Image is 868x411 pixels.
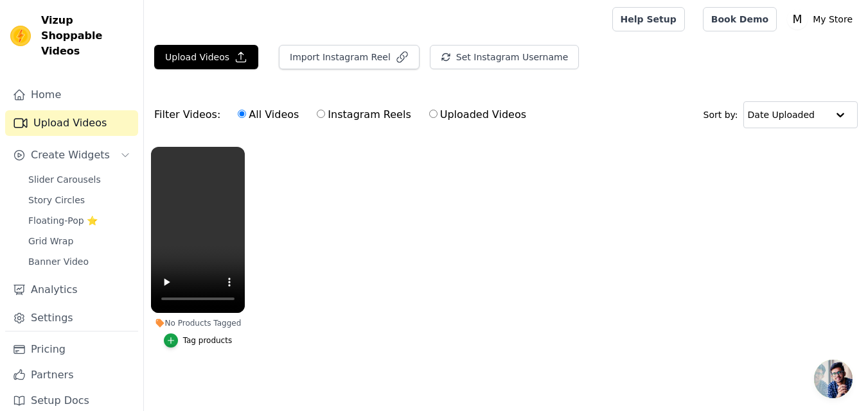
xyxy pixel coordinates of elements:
[279,45,420,69] button: Import Instagram Reel
[164,333,233,348] button: Tag products
[612,7,685,31] a: Help Setup
[21,212,138,230] a: Floating-Pop ⭐
[31,147,110,163] span: Create Widgets
[237,106,299,123] label: All Videos
[28,214,98,227] span: Floating-Pop ⭐
[5,82,138,108] a: Home
[5,362,138,388] a: Partners
[814,360,853,398] div: Open chat
[151,318,245,328] div: No Products Tagged
[429,106,527,123] label: Uploaded Videos
[5,110,138,136] a: Upload Videos
[154,45,258,69] button: Upload Videos
[430,45,579,69] button: Set Instagram Username
[704,101,858,128] div: Sort by:
[154,100,533,130] div: Filter Videos:
[808,8,858,31] p: My Store
[28,255,89,268] span: Banner Video
[41,13,133,59] span: Vizup Shoppable Videos
[5,337,138,362] a: Pricing
[21,253,138,271] a: Banner Video
[238,110,246,118] input: All Videos
[5,305,138,331] a: Settings
[28,173,101,186] span: Slider Carousels
[703,7,777,31] a: Book Demo
[21,232,138,250] a: Grid Wrap
[183,335,233,346] div: Tag products
[787,8,858,31] button: M My Store
[28,194,85,206] span: Story Circles
[317,110,325,118] input: Instagram Reels
[316,106,411,123] label: Instagram Reels
[28,235,73,247] span: Grid Wrap
[21,171,138,189] a: Slider Carousels
[5,277,138,303] a: Analytics
[429,110,438,118] input: Uploaded Videos
[21,191,138,209] a: Story Circles
[10,26,31,46] img: Vizup
[5,142,138,168] button: Create Widgets
[793,13,802,26] text: M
